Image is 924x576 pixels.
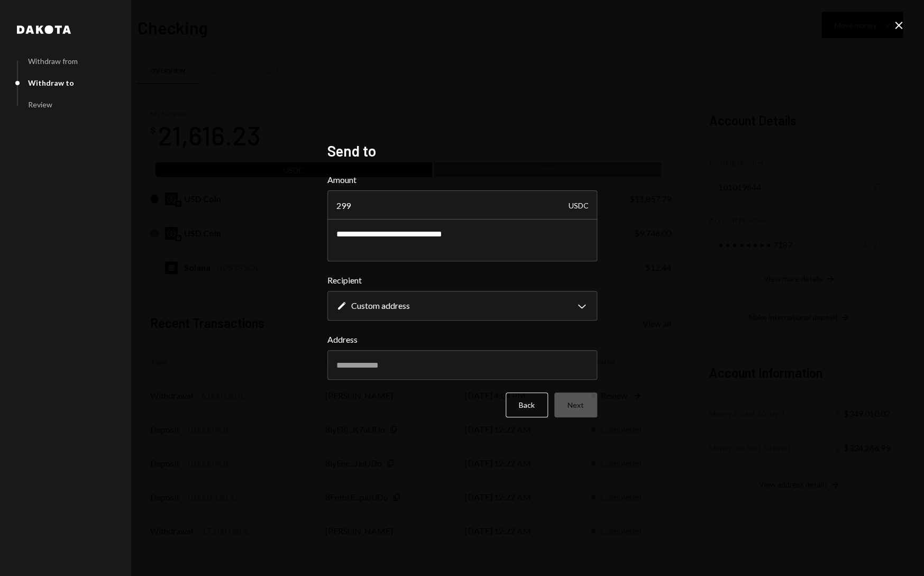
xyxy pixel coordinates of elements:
label: Amount [327,173,597,186]
div: Review [28,100,52,109]
label: Address [327,333,597,346]
div: Withdraw from [28,57,78,66]
button: Back [506,392,548,417]
h2: Send to [327,141,597,161]
div: Withdraw to [28,78,74,87]
input: Enter amount [327,190,597,220]
button: Recipient [327,291,597,321]
label: Recipient [327,274,597,287]
div: USDC [569,190,589,220]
